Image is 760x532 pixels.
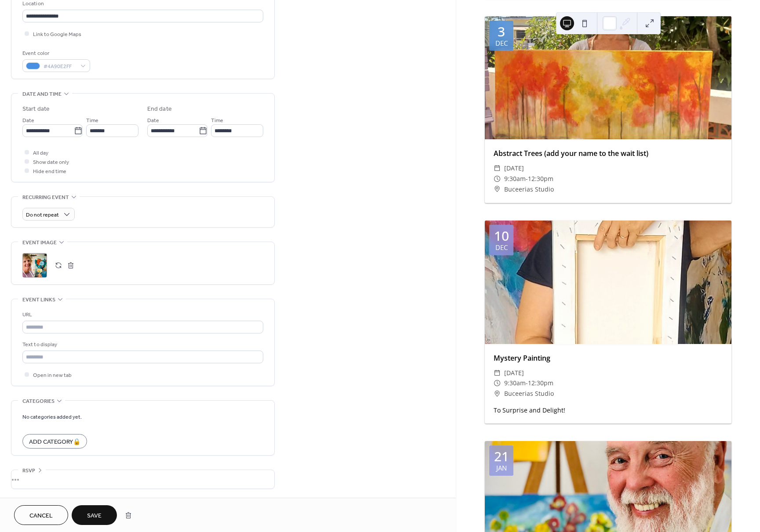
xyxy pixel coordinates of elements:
[14,505,68,525] button: Cancel
[72,505,117,525] button: Save
[494,450,509,463] div: 21
[22,397,55,406] span: Categories
[504,174,526,184] span: 9:30am
[494,229,509,242] div: 10
[33,148,48,158] span: All day
[22,49,88,58] div: Event color
[494,184,501,195] div: ​
[33,30,81,39] span: Link to Google Maps
[504,378,526,388] span: 9:30am
[29,511,53,521] span: Cancel
[494,388,501,399] div: ​
[44,62,76,71] span: #4A90E2FF
[528,378,553,388] span: 12:30pm
[498,25,505,38] div: 3
[504,163,524,174] span: [DATE]
[22,295,55,304] span: Event links
[22,466,35,475] span: RSVP
[22,105,50,114] div: Start date
[485,405,731,415] div: To Surprise and Delight!
[495,244,508,251] div: Dec
[147,105,172,114] div: End date
[87,511,102,521] span: Save
[33,167,66,176] span: Hide end time
[22,116,34,125] span: Date
[495,40,508,47] div: Dec
[494,368,501,378] div: ​
[526,378,528,388] span: -
[33,158,69,167] span: Show date only
[504,368,524,378] span: [DATE]
[485,353,731,363] div: Mystery Painting
[33,371,72,380] span: Open in new tab
[26,210,59,220] span: Do not repeat
[22,238,57,247] span: Event image
[22,310,262,319] div: URL
[496,465,507,471] div: Jan
[494,163,501,174] div: ​
[485,148,731,159] div: Abstract Trees (add your name to the wait list)
[22,253,47,278] div: ;
[147,116,159,125] span: Date
[504,184,554,195] span: Buceerias Studio
[22,340,262,349] div: Text to display
[528,174,553,184] span: 12:30pm
[86,116,98,125] span: Time
[494,378,501,388] div: ​
[22,193,69,202] span: Recurring event
[22,90,62,99] span: Date and time
[11,470,274,489] div: •••
[504,388,554,399] span: Buceerias Studio
[211,116,223,125] span: Time
[494,174,501,184] div: ​
[22,413,82,422] span: No categories added yet.
[526,174,528,184] span: -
